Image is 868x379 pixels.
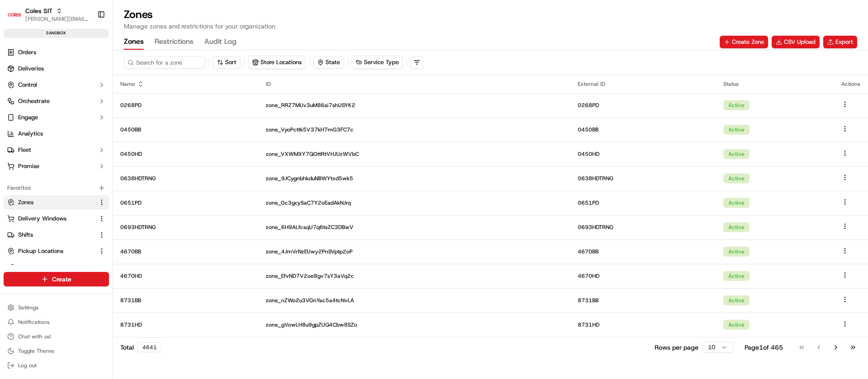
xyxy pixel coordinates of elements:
button: Delivery Windows [4,211,109,226]
div: Actions [841,80,861,88]
span: Log out [18,362,37,369]
p: zone_nZWo2u3VGnYac5a4tcNvLA [266,297,563,304]
div: Active [723,173,750,183]
button: Service Type [352,56,402,69]
p: Manage zones and restrictions for your organization [124,22,857,31]
p: Rows per page [655,343,698,352]
button: Toggle Theme [4,345,109,357]
span: Engage [18,113,38,122]
div: Active [723,247,750,257]
p: zone_EfvND7V2oe8gv7sY3aVq2c [266,272,563,280]
img: Nash [9,9,27,27]
p: 4670HD [120,272,251,280]
a: Delivery Windows [7,215,94,223]
a: Request Logs [7,263,94,271]
p: zone_RRZ7MUv3uM86si7shUSYK2 [266,102,563,109]
span: Deliveries [18,65,44,73]
button: Coles SITColes SIT[PERSON_NAME][EMAIL_ADDRESS][DOMAIN_NAME] [4,4,94,25]
div: Active [723,320,750,330]
button: Notifications [4,316,109,328]
span: Pickup Locations [18,247,63,255]
div: Active [723,271,750,281]
div: Total [120,342,162,352]
button: State [313,56,344,69]
p: 0450BB [120,126,251,133]
p: 8731BB [578,297,709,304]
button: Promise [4,159,109,173]
p: 0638HDTRNG [120,175,251,182]
div: Active [723,222,750,232]
a: Pickup Locations [7,247,94,255]
div: Favorites [4,181,109,195]
p: 4670BB [120,248,251,255]
p: zone_6H9ALfcsqU7q6tsZC3DBwV [266,224,563,231]
span: Orders [18,48,36,56]
button: Request Logs [4,260,109,275]
span: Zones [18,198,33,206]
a: 💻API Documentation [73,127,149,144]
p: 8731HD [120,321,251,328]
input: Search for a zone [124,56,205,69]
button: Chat with us! [4,330,109,343]
button: Shifts [4,228,109,242]
span: Knowledge Base [18,131,69,140]
div: Active [723,198,750,208]
div: Active [723,295,750,305]
p: zone_gVowLH8u9gpZUQ4Cbw8SZo [266,321,563,328]
div: 💻 [76,132,84,139]
div: sandbox [4,29,109,38]
span: Request Logs [18,263,54,271]
span: Settings [18,304,38,311]
a: Orders [4,45,109,60]
button: Export [823,36,857,48]
p: 4670BB [578,248,709,255]
button: Engage [4,110,109,125]
p: 0693HDTRNG [578,224,709,231]
span: Fleet [18,146,31,154]
p: zone_VyoPcttk5V37kH7mG3FC7c [266,126,563,133]
button: Orchestrate [4,94,109,108]
div: 4641 [137,342,162,352]
input: Got a question? Start typing here... [24,58,163,68]
p: 0450HD [578,150,709,158]
button: Control [4,78,109,92]
button: Zones [4,195,109,210]
p: 0638HDTRNG [578,175,709,182]
button: Zones [124,34,144,50]
button: Start new chat [154,89,165,100]
a: Powered byPylon [64,153,109,160]
div: External ID [578,80,709,88]
span: Shifts [18,231,33,239]
a: 📗Knowledge Base [5,127,73,144]
div: We're available if you need us! [31,95,114,103]
button: Store Locations [248,56,306,69]
div: Active [723,149,750,159]
button: Audit Log [204,34,236,50]
span: Coles SIT [25,6,52,15]
div: Status [723,80,827,88]
span: Analytics [18,130,43,138]
a: Analytics [4,126,109,141]
span: Toggle Theme [18,347,54,355]
button: Create Zone [720,36,768,48]
button: Sort [213,56,241,69]
span: Pylon [90,153,109,160]
p: 0651PD [578,199,709,206]
a: CSV Upload [772,36,820,48]
div: 📗 [9,132,16,139]
span: Delivery Windows [18,215,66,223]
button: Store Locations [249,56,305,69]
button: Settings [4,301,109,314]
a: Zones [7,198,94,206]
button: Log out [4,359,109,372]
span: Create [52,275,71,284]
a: Deliveries [4,61,109,76]
div: ID [266,80,563,88]
p: Welcome 👋 [9,36,165,51]
span: API Documentation [85,131,145,140]
button: [PERSON_NAME][EMAIL_ADDRESS][DOMAIN_NAME] [25,15,90,23]
div: Start new chat [31,86,148,95]
img: 1736555255976-a54dd68f-1ca7-489b-9aae-adbdc363a1c4 [9,86,25,103]
span: Chat with us! [18,333,51,340]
